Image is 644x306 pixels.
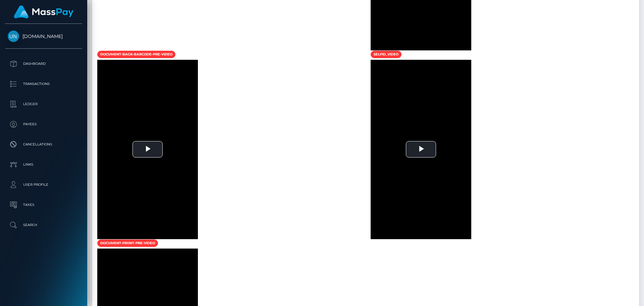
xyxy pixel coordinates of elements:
[5,156,82,173] a: Links
[5,96,82,113] a: Ledger
[8,180,79,190] p: User Profile
[97,60,198,239] div: Video Player
[8,59,79,69] p: Dashboard
[8,79,79,89] p: Transactions
[8,119,79,129] p: Payees
[5,76,82,92] a: Transactions
[8,220,79,230] p: Search
[5,33,82,39] span: [DOMAIN_NAME]
[406,141,436,158] button: Play Video
[8,139,79,149] p: Cancellations
[97,239,158,247] span: document-front-pre-video
[5,116,82,133] a: Payees
[371,60,471,239] div: Video Player
[5,136,82,153] a: Cancellations
[5,176,82,193] a: User Profile
[5,55,82,72] a: Dashboard
[132,141,163,158] button: Play Video
[371,51,401,58] span: selfid_video
[5,217,82,233] a: Search
[97,51,175,58] span: document-back-barcode-pre-video
[8,31,19,42] img: Unlockt.me
[8,99,79,109] p: Ledger
[14,5,73,18] img: MassPay Logo
[5,196,82,213] a: Taxes
[8,200,79,210] p: Taxes
[8,160,79,170] p: Links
